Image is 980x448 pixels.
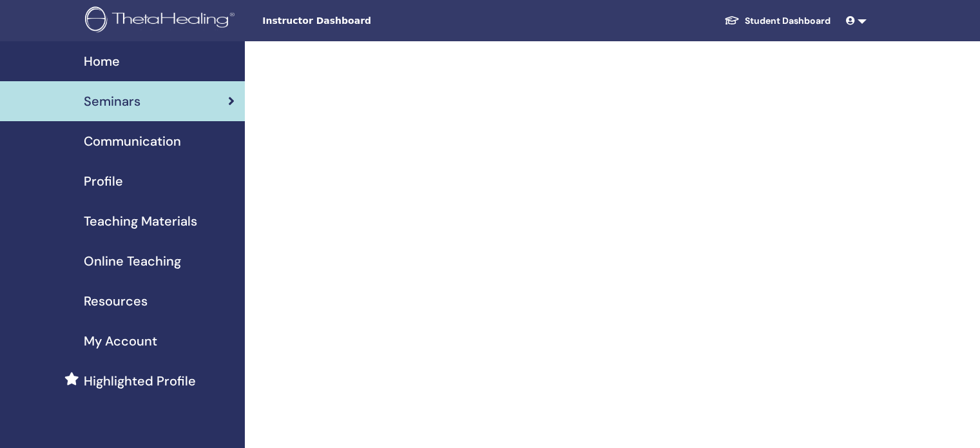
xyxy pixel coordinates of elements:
span: Online Teaching [84,251,181,271]
span: Home [84,52,120,71]
img: logo.png [85,6,239,35]
span: Communication [84,131,181,151]
span: Seminars [84,92,140,111]
span: Resources [84,291,148,311]
span: Instructor Dashboard [262,14,456,28]
span: Highlighted Profile [84,371,196,391]
span: Teaching Materials [84,211,197,231]
span: Profile [84,171,123,191]
span: My Account [84,331,157,351]
img: graduation-cap-white.svg [724,15,740,26]
a: Student Dashboard [714,9,841,33]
